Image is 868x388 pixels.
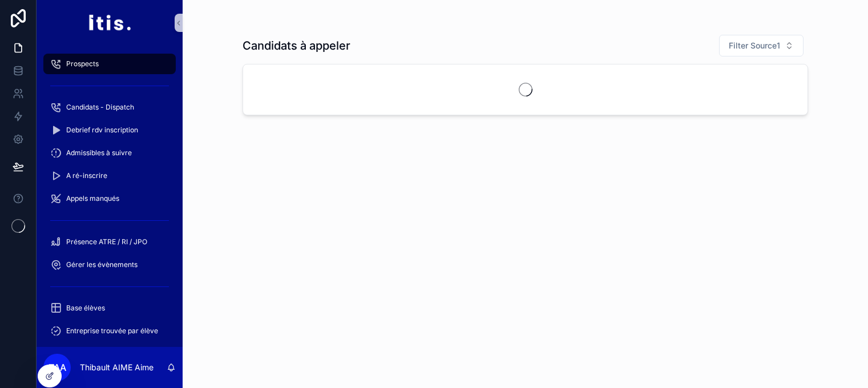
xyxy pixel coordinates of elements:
a: Base élèves [43,298,176,318]
span: TAA [49,361,66,374]
span: Prospects [66,59,99,68]
div: scrollable content [37,46,183,347]
a: Appels manqués [43,188,176,209]
button: Select Button [719,35,804,56]
a: Prospects [43,54,176,74]
span: Debrief rdv inscription [66,126,138,135]
span: Présence ATRE / RI / JPO [66,237,147,246]
a: Debrief rdv inscription [43,120,176,140]
span: A ré-inscrire [66,171,107,180]
span: Admissibles à suivre [66,148,132,157]
p: Thibault AIME Aime [80,362,154,373]
img: App logo [88,14,131,32]
a: Admissibles à suivre [43,143,176,163]
a: A ré-inscrire [43,165,176,186]
a: Gérer les évènements [43,254,176,275]
span: Gérer les évènements [66,260,138,269]
span: Appels manqués [66,194,119,203]
span: Entreprise trouvée par élève [66,326,158,336]
a: Candidats - Dispatch [43,97,176,118]
span: Filter Source1 [729,40,780,51]
span: Candidats - Dispatch [66,103,134,112]
a: Entreprise trouvée par élève [43,321,176,341]
a: Présence ATRE / RI / JPO [43,232,176,252]
span: Base élèves [66,304,105,313]
h1: Candidats à appeler [243,38,350,54]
